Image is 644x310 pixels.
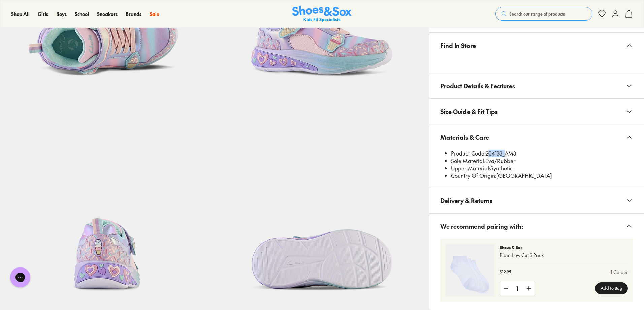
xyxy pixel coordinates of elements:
[451,165,633,172] li: Synthetic
[429,33,644,58] button: Find In Store
[509,11,565,17] span: Search our range of products
[292,6,352,22] img: SNS_Logo_Responsive.svg
[429,124,644,150] button: Materials & Care
[440,216,523,236] span: We recommend pairing with:
[451,149,486,157] span: Product Code:
[440,102,498,121] span: Size Guide & Fit Tips
[429,214,644,239] button: We recommend pairing with:
[451,157,633,165] li: Eva/Rubber
[451,150,633,157] li: 204133_AM3
[451,172,496,179] span: Country Of Origin:
[440,58,633,65] iframe: Find in Store
[440,76,515,96] span: Product Details & Features
[429,99,644,124] button: Size Guide & Fit Tips
[429,73,644,98] button: Product Details & Features
[150,10,159,18] a: Sale
[512,281,523,296] div: 1
[440,127,489,147] span: Materials & Care
[97,10,118,18] a: Sneakers
[75,10,89,18] a: School
[451,164,490,172] span: Upper Material:
[292,6,352,22] a: Shoes & Sox
[500,244,628,250] p: Shoes & Sox
[126,10,141,18] a: Brands
[495,7,592,21] button: Search our range of products
[7,265,34,290] iframe: Gorgias live chat messenger
[38,10,48,18] a: Girls
[56,10,67,18] a: Boys
[451,172,633,179] li: [GEOGRAPHIC_DATA]
[500,269,511,276] p: $12.95
[595,282,628,294] button: Add to Bag
[11,10,30,18] a: Shop All
[440,35,476,55] span: Find In Store
[500,252,628,259] p: Plain Low Cut 3 Pack
[446,244,494,296] img: 4-356389_1
[440,191,492,210] span: Delivery & Returns
[611,269,628,276] a: 1 Colour
[451,157,485,164] span: Sole Material:
[429,188,644,213] button: Delivery & Returns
